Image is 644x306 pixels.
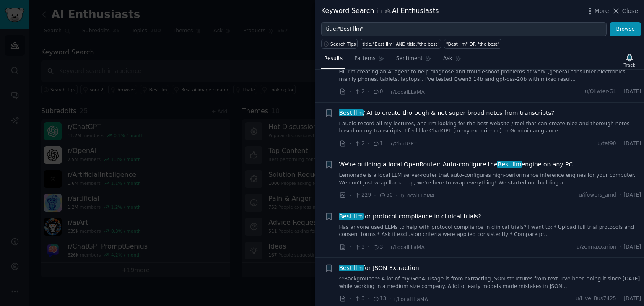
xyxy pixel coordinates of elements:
[624,295,641,303] span: [DATE]
[330,41,356,47] span: Search Tips
[386,139,388,148] span: ·
[372,244,383,251] span: 3
[354,192,371,199] span: 229
[619,295,621,303] span: ·
[622,7,638,16] span: Close
[349,243,351,252] span: ·
[440,52,464,69] a: Ask
[396,191,397,200] span: ·
[339,109,555,117] span: / AI to create thorough & not super broad notes from transcripts?
[624,62,635,68] div: Track
[624,88,641,96] span: [DATE]
[391,244,425,250] span: r/LocalLLaMA
[338,213,364,220] span: Best llm
[391,89,425,95] span: r/LocalLLaMA
[354,295,364,303] span: 3
[497,161,522,168] span: Best llm
[386,243,388,252] span: ·
[339,160,573,169] span: We're building a local OpenRouter: Auto-configure the engine on any PC
[624,192,641,199] span: [DATE]
[354,244,364,251] span: 3
[368,243,369,252] span: ·
[349,139,351,148] span: ·
[597,140,616,148] span: u/tet90
[354,88,364,96] span: 2
[372,88,383,96] span: 0
[394,296,428,302] span: r/LocalLLaMA
[595,7,609,16] span: More
[391,141,417,147] span: r/ChatGPT
[321,22,607,36] input: Try a keyword related to your business
[619,88,621,96] span: ·
[389,295,391,303] span: ·
[339,120,641,135] a: I audio record all my lectures, and I'm looking for the best website / tool that can create nice ...
[321,52,345,69] a: Results
[446,41,500,47] div: "Best llm" OR "the best"
[354,140,364,148] span: 2
[619,244,621,251] span: ·
[377,8,382,15] span: in
[339,172,641,187] a: Lemonade is a local LLM server-router that auto-configures high-performance inference engines for...
[339,264,419,272] a: Best llmfor JSON Extraction
[576,295,616,303] span: u/Live_Bus7425
[321,39,358,49] button: Search Tips
[354,55,375,62] span: Patterns
[351,52,387,69] a: Patterns
[339,109,555,117] a: Best llm/ AI to create thorough & not super broad notes from transcripts?
[619,192,621,199] span: ·
[612,7,638,16] button: Close
[339,264,419,272] span: for JSON Extraction
[624,140,641,148] span: [DATE]
[339,68,641,83] a: Hi, I'm creating an AI agent to help diagnose and troubleshoot problems at work (general consumer...
[324,55,343,62] span: Results
[368,139,369,148] span: ·
[393,52,434,69] a: Sentiment
[338,265,364,271] span: Best llm
[396,55,423,62] span: Sentiment
[339,212,481,221] a: Best llmfor protocol compliance in clinical trials?
[619,140,621,148] span: ·
[339,212,481,221] span: for protocol compliance in clinical trials?
[374,191,376,200] span: ·
[339,160,573,169] a: We're building a local OpenRouter: Auto-configure theBest llmengine on any PC
[361,39,441,49] a: title:"Best llm" AND title:"the best"
[368,295,369,303] span: ·
[363,41,439,47] div: title:"Best llm" AND title:"the best"
[576,244,616,251] span: u/zennaxxarion
[444,39,501,49] a: "Best llm" OR "the best"
[349,295,351,303] span: ·
[585,88,616,96] span: u/Oliwier-GL
[624,244,641,251] span: [DATE]
[372,140,383,148] span: 1
[368,88,369,96] span: ·
[610,22,641,36] button: Browse
[349,191,351,200] span: ·
[621,52,638,69] button: Track
[339,224,641,239] a: Has anyone used LLMs to help with protocol compliance in clinical trials? I want to: * Upload ful...
[386,88,388,96] span: ·
[372,295,386,303] span: 13
[400,193,434,199] span: r/LocalLLaMA
[443,55,452,62] span: Ask
[579,192,616,199] span: u/jfowers_amd
[379,192,393,199] span: 50
[349,88,351,96] span: ·
[339,275,641,290] a: **Background** A lot of my GenAI usage is from extracting JSON structures from text. I've been do...
[586,7,609,16] button: More
[338,109,364,116] span: Best llm
[321,6,439,16] div: Keyword Search AI Enthusiasts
